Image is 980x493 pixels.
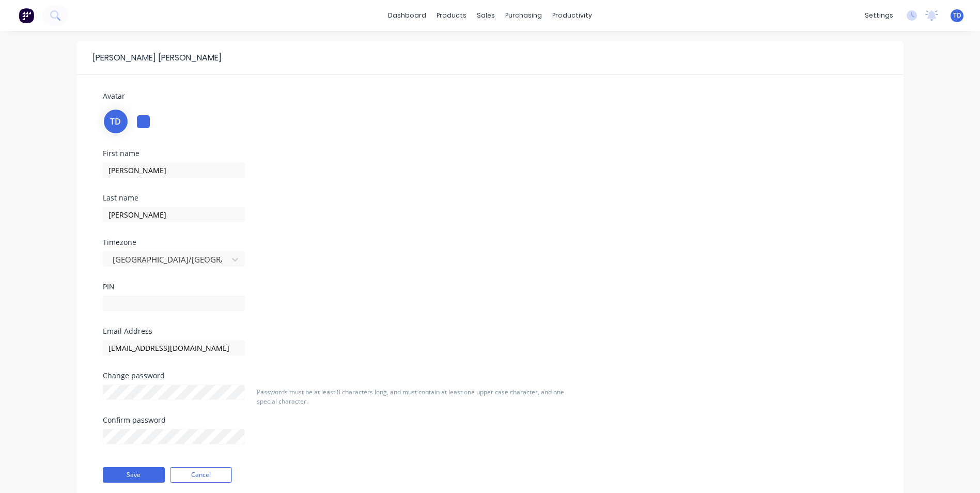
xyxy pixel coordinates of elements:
div: productivity [547,8,597,23]
div: [PERSON_NAME] [PERSON_NAME] [87,52,222,64]
div: Last name [103,194,351,202]
div: products [431,8,472,23]
iframe: Intercom live chat [945,458,970,483]
span: Avatar [103,91,125,101]
span: TD [953,11,961,20]
div: sales [472,8,500,23]
div: settings [860,8,898,23]
div: First name [103,150,351,157]
a: dashboard [383,8,431,23]
div: Change password [103,372,245,379]
div: Confirm password [103,417,245,424]
button: Cancel [170,467,232,483]
button: Save [103,467,165,483]
div: Timezone [103,239,351,246]
div: PIN [103,283,351,290]
div: purchasing [500,8,547,23]
span: TD [110,115,121,128]
img: Factory [19,8,34,23]
span: Passwords must be at least 8 characters long, and must contain at least one upper case character,... [257,388,564,406]
div: Email Address [103,328,351,335]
